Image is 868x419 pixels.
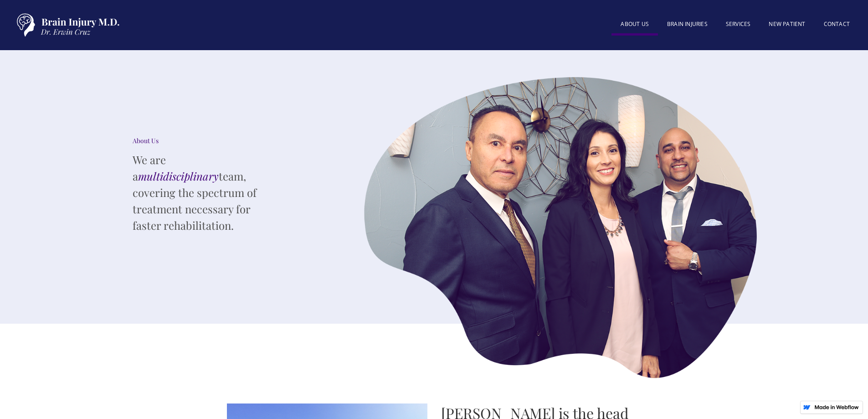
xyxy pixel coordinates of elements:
[717,15,760,33] a: SERVICES
[9,9,123,41] a: home
[138,169,219,183] em: multidisciplinary
[658,15,717,33] a: BRAIN INJURIES
[815,15,859,33] a: Contact
[133,136,269,145] div: About Us
[760,15,814,33] a: New patient
[814,405,859,409] img: Made in Webflow
[611,15,658,36] a: About US
[133,151,269,233] p: We are a team, covering the spectrum of treatment necessary for faster rehabilitation.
